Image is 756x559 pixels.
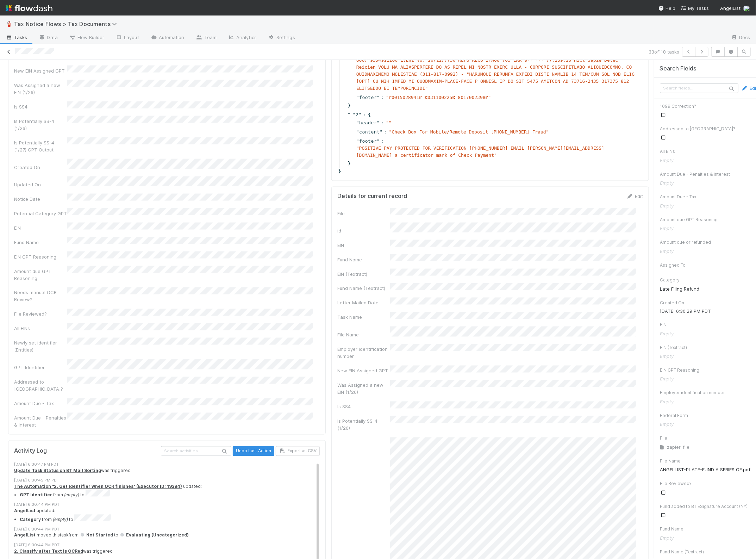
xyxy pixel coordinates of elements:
div: EIN (Textract) [337,271,390,278]
span: Empty [660,535,674,541]
div: Was Assigned a new EIN (1/26) [337,382,390,396]
a: Settings [262,32,301,44]
span: " [356,95,359,100]
div: was triggered [14,468,326,474]
span: " ⑈0015028941⑈ ⑆031100225⑆ 8017002398⑈ " [386,95,491,100]
div: Addressed to [GEOGRAPHIC_DATA]? [14,379,67,393]
div: [DATE] 6:30:47 PM PDT [14,462,326,468]
span: Tasks [6,34,27,41]
a: zapier_file [657,442,692,452]
div: [DATE] 6:30:44 PM PDT [14,542,326,548]
span: AngelList [720,5,741,11]
span: ANGELLIST-PLATE-FUND A SERIES OF.pdf [660,467,750,472]
span: : [382,138,385,145]
em: (empty) [53,517,68,522]
div: Is SS4 [337,403,390,410]
div: Is SS4 [14,103,67,110]
span: Evaluating (Uncategorized) [119,533,189,538]
div: Is Potentially SS-4 (1/26) [14,118,67,132]
span: footer [359,138,377,145]
button: Export as CSV [276,446,320,456]
div: Amount due GPT Reasoning [14,268,67,282]
div: updated: [14,508,326,523]
div: [DATE] 6:30:44 PM PDT [14,502,326,508]
strong: AngelList [14,533,36,538]
span: " [353,112,356,117]
span: Empty [660,180,674,186]
span: } [347,102,351,109]
em: (empty) [64,492,79,498]
span: footer [359,94,377,101]
input: Search activities... [161,446,231,456]
div: Task Name [337,314,390,321]
span: { [368,111,371,118]
div: Potential Category GPT [14,210,67,217]
div: Created On [14,164,67,171]
a: 2. Classify after Text is OCRed [14,549,83,554]
li: from to [20,515,326,523]
span: header [359,119,377,126]
div: Amount Due - Penalties & Interest [14,415,67,429]
span: : [363,111,366,118]
span: : [382,119,385,126]
h5: Activity Log [14,448,160,455]
div: was triggered [14,548,326,555]
div: Fund Name [337,256,390,263]
div: Updated On [14,181,67,188]
button: Undo Last Action [233,446,274,456]
div: Is Potentially SS-4 (1/26) [337,418,390,432]
strong: AngelList [14,508,36,514]
span: Empty [660,203,674,209]
div: Fund Name (Textract) [337,285,390,292]
div: EIN GPT Reasoning [14,253,67,260]
input: Search fields... [660,83,738,93]
div: Help [658,5,675,12]
span: Empty [660,248,674,254]
a: Flow Builder [63,32,110,44]
div: File Name [337,331,390,338]
strong: The Automation "2. Get Identifier when OCR finishes" (Executor ID: 19384) [14,484,182,489]
span: Empty [660,399,674,404]
div: [DATE] 6:30:44 PM PDT [14,527,326,533]
span: Flow Builder [69,34,104,41]
div: moved this task from to [14,532,326,539]
div: Notice Date [14,195,67,203]
div: Needs manual OCR Review? [14,289,67,303]
div: File Reviewed? [14,311,67,318]
div: [DATE] 6:30:45 PM PDT [14,478,326,484]
img: avatar_cc3a00d7-dd5c-4a2f-8d58-dd6545b20c0d.png [743,5,750,12]
h5: Details for current record [337,193,407,200]
span: 33 of 118 tasks [649,48,679,55]
a: Edit [626,193,643,199]
img: logo-inverted-e16ddd16eac7371096b0.svg [6,2,52,14]
span: Empty [660,353,674,359]
span: " [380,129,383,135]
span: My Tasks [681,5,709,11]
span: Empty [660,331,674,336]
strong: Update Task Status on BT Mail Sorting [14,468,101,473]
span: " [356,138,359,144]
span: : [382,94,385,101]
div: New EIN Assigned GPT [337,367,390,374]
div: New EIN Assigned GPT [14,67,67,74]
span: : [385,129,387,136]
span: Late Filing Refund [660,286,699,292]
div: Was Assigned a new EIN (1/26) [14,82,67,96]
span: " [356,120,359,125]
span: Empty [660,421,674,427]
span: Not Started [80,533,113,538]
div: File [337,210,390,217]
div: Amount Due - Tax [14,400,67,407]
span: Search Fields [660,65,696,72]
div: EIN [14,224,67,231]
span: 🧯 [6,21,13,27]
a: Layout [110,32,145,44]
div: Newly set identifier (Entities) [14,340,67,354]
div: EIN [337,242,390,249]
span: " [377,95,380,100]
strong: GPT Identifier [20,492,52,498]
span: " " [386,120,392,125]
span: " POSITIVE PAY PROTECTED FOR VERIFICATION [PHONE_NUMBER] EMAIL [PERSON_NAME][EMAIL_ADDRESS][DOMAI... [356,145,604,158]
span: } [347,160,351,167]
